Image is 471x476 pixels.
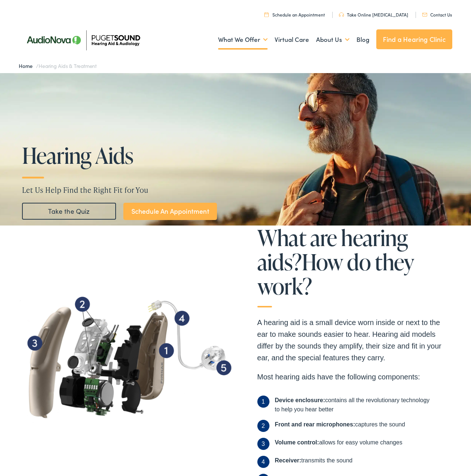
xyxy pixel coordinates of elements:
[275,397,325,403] b: Device enclosure:
[22,203,116,220] a: Take the Quiz
[339,12,344,17] img: utility icon
[123,203,217,220] a: Schedule An Appointment
[257,420,269,432] span: 2
[19,275,235,441] img: Hearing aid showning all various working parts from Puget sound in Seattle
[316,26,349,53] a: About Us
[275,420,405,432] div: captures the sound
[422,13,427,17] img: utility icon
[257,371,452,383] p: Most hearing aids have the following components:
[22,184,449,195] p: Let Us Help Find the Right Fit for You
[22,143,245,167] h1: Hearing Aids
[257,317,452,364] p: A hearing aid is a small device worn inside or next to the ear to make sounds easier to hear. Hea...
[275,439,319,446] b: Volume control:
[275,396,431,414] div: contains all the revolutionary technology to help you hear better
[218,26,268,53] a: What We Offer
[19,62,97,69] span: /
[19,62,36,69] a: Home
[275,26,309,53] a: Virtual Care
[264,12,269,17] img: utility icon
[257,438,269,450] span: 3
[257,456,269,468] span: 4
[339,11,408,18] a: Take Online [MEDICAL_DATA]
[376,29,452,49] a: Find a Hearing Clinic
[264,11,325,18] a: Schedule an Appointment
[422,11,452,18] a: Contact Us
[275,438,402,450] div: allows for easy volume changes
[356,26,369,53] a: Blog
[257,226,452,307] h2: What are hearing aids? How do they work?
[257,396,269,408] span: 1
[275,421,355,428] b: Front and rear microphones:
[275,456,353,468] div: transmits the sound
[275,457,301,464] b: Receiver:
[39,62,97,69] span: Hearing Aids & Treatment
